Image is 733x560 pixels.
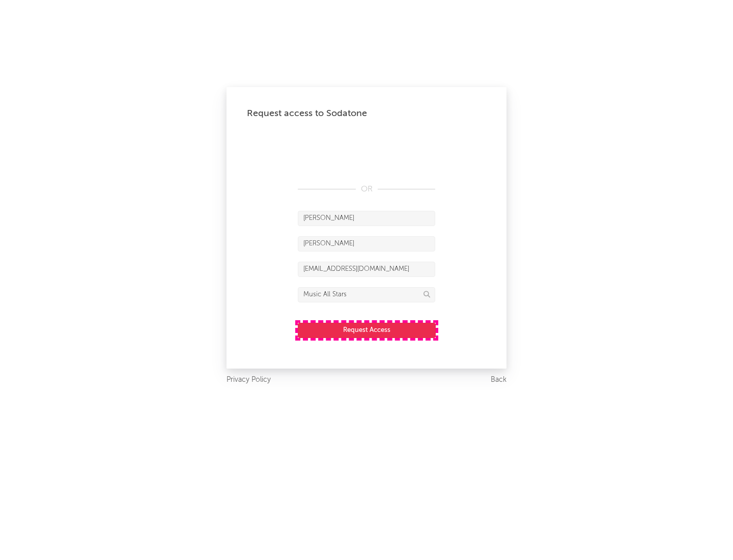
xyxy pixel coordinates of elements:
a: Back [491,374,506,386]
input: First Name [298,211,435,226]
input: Division [298,287,435,302]
input: Last Name [298,236,435,251]
a: Privacy Policy [227,374,271,386]
div: OR [298,183,435,195]
button: Request Access [298,323,436,338]
div: Request access to Sodatone [247,107,486,120]
input: Email [298,262,435,277]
